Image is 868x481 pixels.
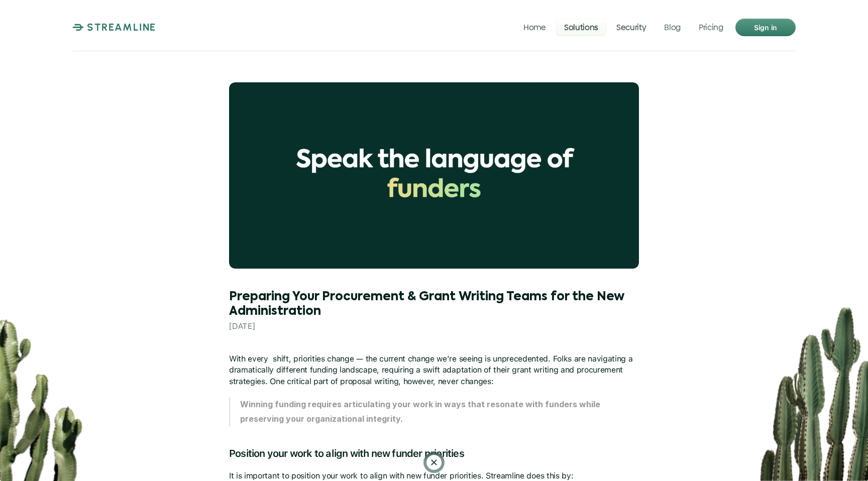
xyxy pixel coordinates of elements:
p: Home [523,22,546,32]
h4: Position your work to align with new funder priorities [229,446,639,460]
a: Security [608,18,654,36]
p: STREAMLINE [87,21,156,33]
img: Win government funding by speaking the language of funders [229,82,639,269]
strong: Winning funding requires articulating your work in ways that resonate with funders while preservi... [240,399,602,424]
p: [DATE] [229,321,639,332]
a: STREAMLINE [72,21,156,33]
p: Blog [665,22,681,32]
p: Solutions [564,22,598,32]
p: Sign in [754,21,777,34]
h1: Preparing Your Procurement & Grant Writing Teams for the New Administration [229,290,639,319]
a: Pricing [691,18,731,36]
p: Security [616,22,646,32]
p: Pricing [699,22,723,32]
a: Home [515,18,554,36]
p: With every shift, priorities change — the current change we’re seeing is unprecedented. Folks are... [229,353,639,387]
a: Blog [657,18,689,36]
a: Sign in [735,19,796,36]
